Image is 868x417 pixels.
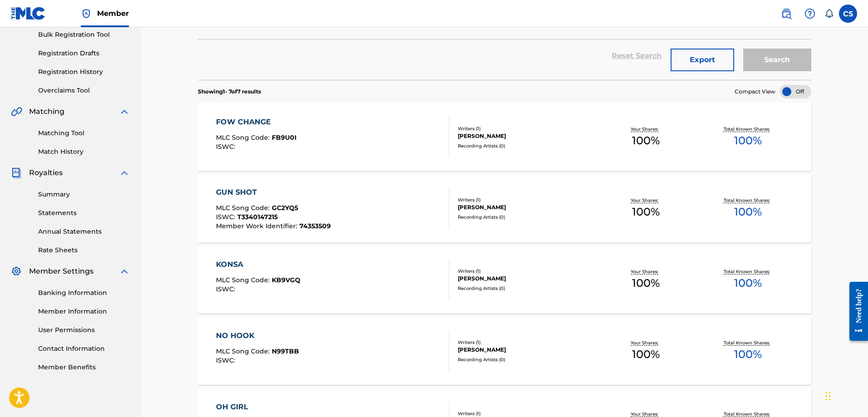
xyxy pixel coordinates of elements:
[216,276,272,284] span: MLC Song Code :
[216,204,272,212] span: MLC Song Code :
[216,133,272,142] span: MLC Song Code :
[38,307,130,316] a: Member Information
[458,125,595,132] div: Writers ( 1 )
[458,275,595,283] div: [PERSON_NAME]
[38,227,130,236] a: Annual Statements
[11,266,22,277] img: Member Settings
[119,106,130,117] img: expand
[38,208,130,218] a: Statements
[458,142,595,149] div: Recording Artists ( 0 )
[38,190,130,199] a: Summary
[198,317,811,385] a: NO HOOKMLC Song Code:N99TBBISWC:Writers (1)[PERSON_NAME]Recording Artists (0)Your Shares:100%Tota...
[119,266,130,277] img: expand
[804,8,815,19] img: help
[11,7,46,20] img: MLC Logo
[216,402,300,412] div: OH GIRL
[11,106,22,117] img: Matching
[29,106,64,117] span: Matching
[458,196,595,203] div: Writers ( 1 )
[38,147,130,157] a: Match History
[724,126,772,132] p: Total Known Shares:
[458,339,595,346] div: Writers ( 1 )
[38,245,130,255] a: Rate Sheets
[216,259,300,270] div: KONSA
[631,126,661,132] p: Your Shares:
[801,5,819,23] div: Help
[81,8,92,19] img: Top Rightsholder
[824,9,834,18] div: Notifications
[29,167,63,178] span: Royalties
[216,117,297,128] div: FOW CHANGE
[38,288,130,298] a: Banking Information
[632,204,660,220] span: 100 %
[216,347,272,355] span: MLC Song Code :
[38,49,130,58] a: Registration Drafts
[38,325,130,335] a: User Permissions
[299,222,331,230] span: 74353509
[734,346,762,363] span: 100 %
[734,204,762,220] span: 100 %
[734,275,762,291] span: 100 %
[632,132,660,149] span: 100 %
[458,203,595,211] div: [PERSON_NAME]
[735,88,775,96] span: Compact View
[724,339,772,346] p: Total Known Shares:
[216,330,299,341] div: NO HOOK
[97,8,129,19] span: Member
[458,285,595,292] div: Recording Artists ( 0 )
[458,410,595,417] div: Writers ( 1 )
[671,49,734,71] button: Export
[38,30,130,39] a: Bulk Registration Tool
[631,197,661,204] p: Your Shares:
[216,222,299,230] span: Member Work Identifier :
[631,268,661,275] p: Your Shares:
[216,142,237,151] span: ISWC :
[781,8,792,19] img: search
[458,356,595,363] div: Recording Artists ( 0 )
[631,339,661,346] p: Your Shares:
[272,347,299,355] span: N99TBB
[272,276,300,284] span: KB9VGQ
[823,373,868,417] iframe: Chat Widget
[724,197,772,204] p: Total Known Shares:
[734,132,762,149] span: 100 %
[777,5,795,23] a: Public Search
[216,213,237,221] span: ISWC :
[198,174,811,242] a: GUN SHOTMLC Song Code:GC2YQ5ISWC:T3340147215Member Work Identifier:74353509Writers (1)[PERSON_NAM...
[119,167,130,178] img: expand
[724,268,772,275] p: Total Known Shares:
[216,187,331,198] div: GUN SHOT
[632,275,660,291] span: 100 %
[198,245,811,314] a: KONSAMLC Song Code:KB9VGQISWC:Writers (1)[PERSON_NAME]Recording Artists (0)Your Shares:100%Total ...
[38,363,130,372] a: Member Benefits
[272,133,297,142] span: FB9U0I
[38,67,130,77] a: Registration History
[38,86,130,95] a: Overclaims Tool
[198,103,811,171] a: FOW CHANGEMLC Song Code:FB9U0IISWC:Writers (1)[PERSON_NAME]Recording Artists (0)Your Shares:100%T...
[839,5,857,23] div: User Menu
[216,356,237,364] span: ISWC :
[216,285,237,293] span: ISWC :
[29,266,93,277] span: Member Settings
[458,214,595,221] div: Recording Artists ( 0 )
[38,128,130,138] a: Matching Tool
[198,88,261,96] p: Showing 1 - 7 of 7 results
[38,344,130,353] a: Contact Information
[825,383,831,410] div: Drag
[458,268,595,275] div: Writers ( 1 )
[458,132,595,140] div: [PERSON_NAME]
[632,346,660,363] span: 100 %
[272,204,298,212] span: GC2YQ5
[458,346,595,354] div: [PERSON_NAME]
[11,167,22,178] img: Royalties
[843,275,868,348] iframe: Resource Center
[237,213,278,221] span: T3340147215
